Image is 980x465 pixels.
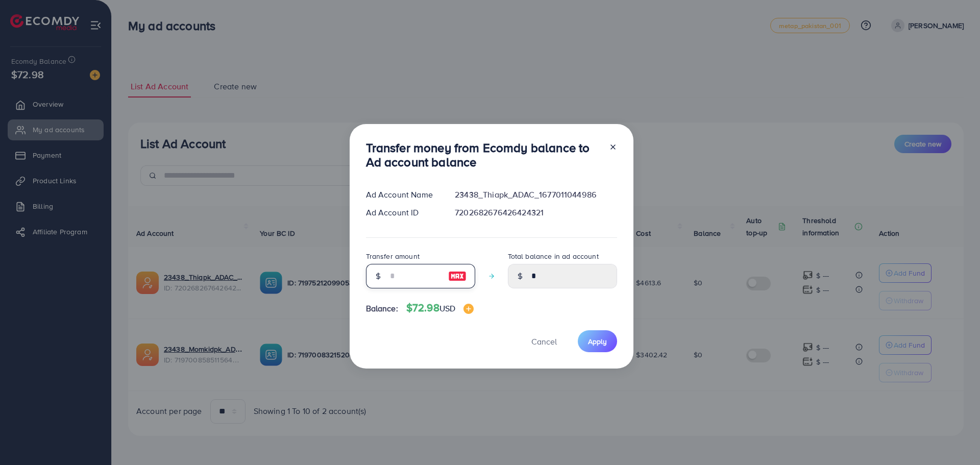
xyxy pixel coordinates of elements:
button: Apply [578,330,617,352]
span: USD [439,303,455,314]
img: image [463,304,474,314]
button: Cancel [519,330,570,352]
div: 23438_Thiapk_ADAC_1677011044986 [447,189,625,201]
span: Cancel [531,336,557,347]
label: Transfer amount [366,251,420,261]
span: Balance: [366,303,398,314]
img: image [448,270,467,282]
div: Ad Account ID [358,207,447,218]
label: Total balance in ad account [508,251,599,261]
div: Ad Account Name [358,189,447,201]
h3: Transfer money from Ecomdy balance to Ad account balance [366,140,601,170]
div: 7202682676426424321 [447,207,625,218]
span: Apply [588,336,607,347]
h4: $72.98 [406,302,474,314]
iframe: Chat [937,419,972,457]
